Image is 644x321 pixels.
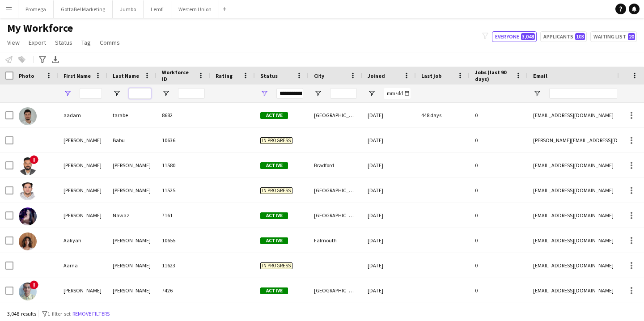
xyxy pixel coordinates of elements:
span: Jobs (last 90 days) [475,69,512,82]
div: Bradford [309,153,362,177]
a: Export [25,37,50,48]
button: Open Filter Menu [533,89,541,97]
div: 0 [470,178,528,203]
input: First Name Filter Input [80,88,102,99]
input: Last Name Filter Input [129,88,151,99]
div: [PERSON_NAME] [107,153,157,177]
button: Open Filter Menu [162,89,170,97]
span: Status [260,72,278,79]
div: 11623 [157,253,210,278]
img: Aarnav Mashruwala [19,283,37,300]
span: Photo [19,72,34,79]
a: Status [51,37,76,48]
span: ! [30,280,38,289]
span: Email [533,72,547,79]
div: [DATE] [362,253,416,278]
img: Aakash Singh [19,182,37,200]
span: Last Name [113,72,139,79]
div: Babu [107,128,157,152]
div: Aarna [58,253,107,278]
button: GottaBe! Marketing [54,0,113,18]
div: [PERSON_NAME] [107,253,157,278]
button: Waiting list20 [590,31,637,42]
div: [PERSON_NAME] [58,278,107,303]
span: Tag [81,38,91,46]
button: Remove filters [71,309,111,319]
button: Western Union [171,0,219,18]
div: 10636 [157,128,210,152]
div: 0 [470,253,528,278]
div: 0 [470,228,528,253]
img: Aalia Nawaz [19,207,37,225]
button: Lemfi [144,0,171,18]
div: aadam [58,103,107,127]
div: [PERSON_NAME] [107,228,157,253]
div: Falmouth [309,228,362,253]
div: [GEOGRAPHIC_DATA] [309,203,362,228]
div: 448 days [416,103,470,127]
span: View [7,38,20,46]
div: Aaliyah [58,228,107,253]
span: Joined [368,72,385,79]
div: 0 [470,128,528,152]
input: Workforce ID Filter Input [178,88,205,99]
div: 11580 [157,153,210,177]
div: [PERSON_NAME] [107,278,157,303]
div: [DATE] [362,203,416,228]
span: Active [260,212,288,219]
span: 20 [628,33,635,40]
div: [DATE] [362,153,416,177]
span: 3,048 [521,33,535,40]
button: Open Filter Menu [314,89,322,97]
input: Joined Filter Input [384,88,411,99]
app-action-btn: Advanced filters [37,54,48,65]
div: [PERSON_NAME] [58,203,107,228]
div: [GEOGRAPHIC_DATA] [309,178,362,203]
span: In progress [260,137,292,144]
div: 0 [470,153,528,177]
button: Open Filter Menu [260,89,268,97]
a: Comms [96,37,123,48]
div: 10655 [157,228,210,253]
span: City [314,72,324,79]
button: Everyone3,048 [492,31,537,42]
span: Active [260,287,288,294]
span: Active [260,162,288,169]
div: 11525 [157,178,210,203]
button: Jumbo [113,0,144,18]
a: Tag [78,37,94,48]
div: [DATE] [362,228,416,253]
span: Active [260,112,288,119]
div: 0 [470,103,528,127]
div: 7161 [157,203,210,228]
div: 8682 [157,103,210,127]
div: [DATE] [362,178,416,203]
div: [DATE] [362,278,416,303]
div: [PERSON_NAME] [58,178,107,203]
a: View [4,37,23,48]
span: 103 [575,33,585,40]
app-action-btn: Export XLSX [50,54,61,65]
button: Promega [18,0,54,18]
div: [GEOGRAPHIC_DATA] [309,103,362,127]
span: Active [260,237,288,244]
div: [PERSON_NAME] [58,153,107,177]
span: Export [29,38,46,46]
span: 1 filter set [47,310,71,317]
img: aadam tarabe [19,107,37,125]
span: Comms [100,38,120,46]
button: Open Filter Menu [64,89,72,97]
div: [GEOGRAPHIC_DATA] [309,278,362,303]
div: [DATE] [362,128,416,152]
button: Open Filter Menu [368,89,376,97]
button: Open Filter Menu [113,89,121,97]
div: 0 [470,278,528,303]
div: [DATE] [362,103,416,127]
span: ! [30,155,38,164]
span: In progress [260,262,292,269]
button: Applicants103 [540,31,587,42]
span: My Workforce [7,21,73,35]
span: Rating [216,72,233,79]
div: tarabe [107,103,157,127]
input: City Filter Input [330,88,357,99]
